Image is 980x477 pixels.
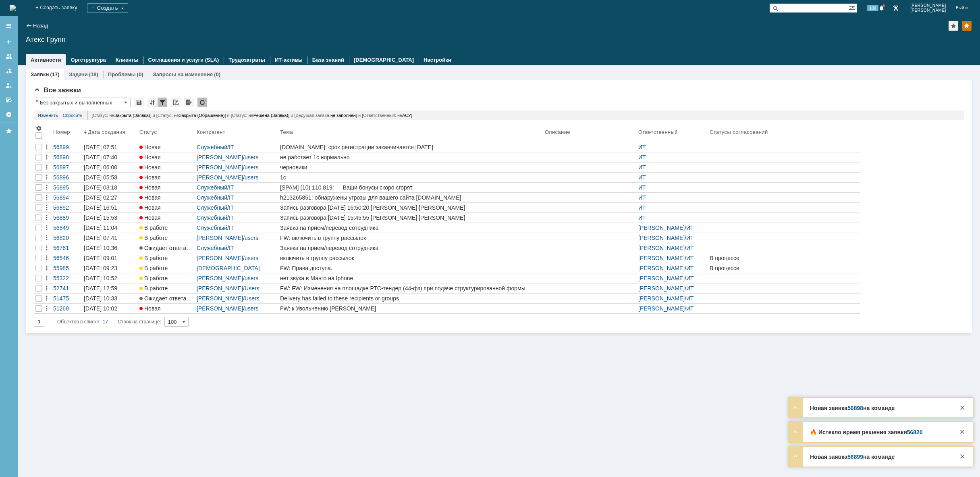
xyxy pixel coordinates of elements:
div: Контрагент [197,129,227,135]
div: Действия [44,225,50,231]
th: Статус [138,123,195,142]
a: FW: к Увольнению [PERSON_NAME] [278,304,543,313]
span: Новая [139,164,161,171]
a: h213265851: обнаружены угрозы для вашего сайта [DOMAIN_NAME] [278,193,543,202]
div: / [197,174,277,181]
span: Ожидает ответа контрагента [139,245,219,251]
span: Новая [139,184,161,191]
th: Контрагент [195,123,278,142]
a: ИТ [638,164,646,171]
a: ИТ [638,144,646,150]
div: [DOMAIN_NAME]: срок регистрации заканчивается [DATE] [280,144,542,150]
div: [DATE] 10:52 [84,275,117,281]
a: Новая [138,173,195,182]
div: Действия [44,184,50,191]
div: / [638,225,706,231]
a: Заявка на прием/перевод сотрудника [278,243,543,253]
a: FW: Права доступа. [278,263,543,273]
div: включить в группу рассылок [280,255,542,261]
div: FW: FW: Изменения на площадке РТС-тендер (44-фз) при подаче структурированной формы заявки [280,285,542,292]
div: [DATE] 09:01 [84,255,117,261]
div: Сохранить вид [134,98,144,107]
a: [PERSON_NAME] [638,285,685,292]
a: 56820 [52,233,82,243]
a: [PERSON_NAME] [638,305,685,312]
a: [PERSON_NAME] [197,305,243,312]
a: users [245,164,258,171]
div: [DATE] 16:51 [84,204,117,211]
div: Запись разговора [DATE] 16:50:20 [PERSON_NAME] [PERSON_NAME] [280,204,542,211]
a: В работе [138,253,195,263]
a: Новая [138,193,195,202]
a: 56889 [52,213,82,223]
div: Запись разговора [DATE] 15:45:55 [PERSON_NAME] [PERSON_NAME] [280,215,542,221]
a: [PERSON_NAME] [197,285,243,292]
div: [DATE] 06:00 [84,164,117,171]
span: Все заявки [34,86,81,94]
div: 56820 [53,235,81,241]
span: В работе [139,265,168,271]
a: users [245,235,258,241]
a: [DATE] 15:53 [82,213,138,223]
a: Запросы на изменение [153,71,213,77]
a: ИТ [686,265,694,271]
a: [PERSON_NAME] [638,295,685,302]
span: Новая [139,204,161,211]
a: ИТ [686,235,694,241]
a: users [245,154,258,160]
a: [DATE] 07:51 [82,142,138,152]
span: В работе [139,255,168,261]
a: [PERSON_NAME] [197,164,243,171]
a: 56892 [52,203,82,212]
a: 56546 [52,253,82,263]
a: FW: включить в группу рассылок [278,233,543,243]
div: / [197,245,277,251]
div: Фильтрация... [158,98,167,107]
a: Служебный [197,245,227,251]
a: IT [229,144,234,150]
div: / [197,215,277,221]
div: [DATE] 09:23 [84,265,117,271]
a: Delivery has failed to these recipients or groups [278,294,543,303]
a: IT [229,204,234,211]
a: [DEMOGRAPHIC_DATA] [354,57,414,63]
a: [DATE] 07:40 [82,152,138,162]
a: [SPAM] (10) 110.819: Ваши бонусы скоро сгорят [278,183,543,192]
a: IT [229,225,234,231]
a: включить в группу рассылок [278,253,543,263]
span: Настройки [35,125,42,131]
a: ИТ-активы [275,57,303,63]
div: Обновлять список [197,98,207,107]
a: 56849 [52,223,82,233]
div: Действия [44,255,50,261]
a: IT [229,215,234,221]
div: / [638,255,706,261]
a: Мои согласования [2,94,15,106]
img: logo [10,5,16,11]
div: [DATE] 10:36 [84,245,117,251]
a: В процессе [708,263,860,273]
a: В работе [138,263,195,273]
a: Оргструктура [71,57,106,63]
div: (0) [214,71,220,77]
a: 56820 [907,429,923,435]
a: 51475 [52,294,82,303]
div: (0) [137,71,143,77]
th: Тема [278,123,543,142]
a: [DATE] 05:58 [82,173,138,182]
a: Новая [138,203,195,212]
div: Действия [44,245,50,251]
div: / [197,265,277,271]
a: Заявки на командах [2,50,15,63]
a: Создать заявку [2,35,15,48]
a: Трудозатраты [228,57,265,63]
a: FW: FW: Изменения на площадке РТС-тендер (44-фз) при подаче структурированной формы заявки [278,283,543,293]
th: Ответственный [637,123,708,142]
div: 55985 [53,265,81,271]
a: Задачи [69,71,88,77]
span: Новая [139,144,161,150]
a: 56896 [52,173,82,182]
a: ИТ [686,275,694,281]
a: Служебный [197,225,227,231]
a: ИТ [686,305,694,312]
